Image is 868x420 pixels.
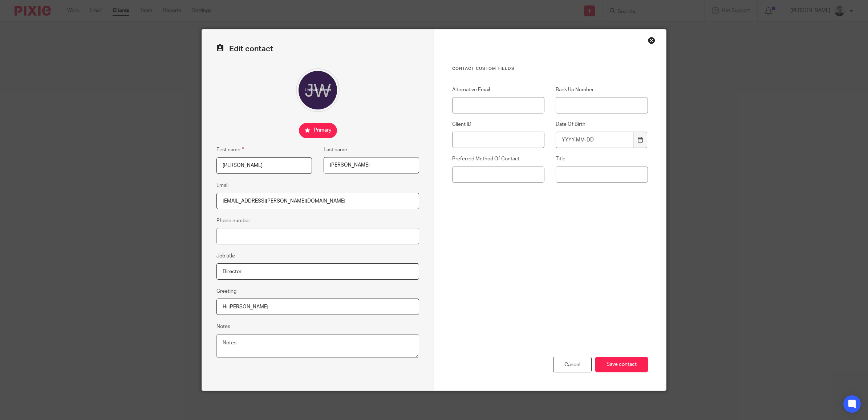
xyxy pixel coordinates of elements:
label: Alternative Email [452,86,544,93]
input: e.g. Dear Mrs. Appleseed or Hi Sam [216,299,419,315]
label: Title [556,155,648,163]
label: Last name [324,146,347,153]
label: Greeting [216,288,236,295]
label: Notes [216,323,230,330]
label: Client ID [452,121,544,128]
label: Date Of Birth [556,121,648,128]
h3: Contact Custom fields [452,66,648,72]
label: Back Up Number [556,86,648,93]
label: Email [216,182,228,189]
h2: Edit contact [216,44,419,54]
label: First name [216,145,244,154]
input: Save contact [595,357,648,372]
label: Job title [216,252,235,260]
div: Close this dialog window [648,37,655,44]
div: Cancel [553,357,592,372]
input: YYYY-MM-DD [556,132,633,148]
label: Preferred Method Of Contact [452,155,544,163]
label: Phone number [216,217,250,224]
